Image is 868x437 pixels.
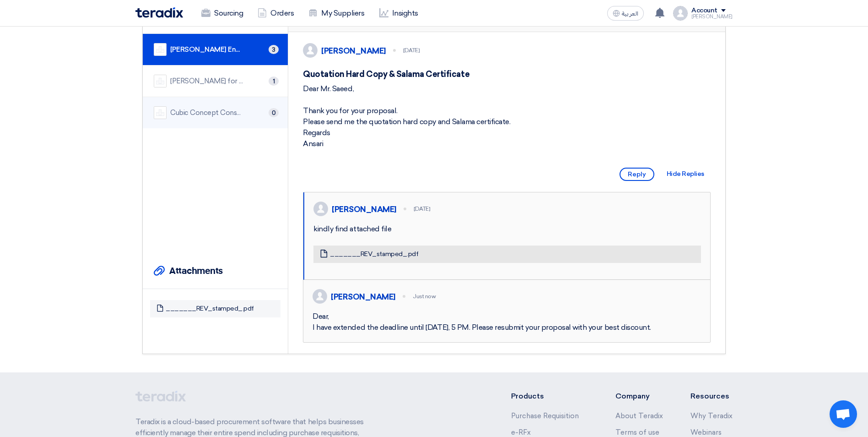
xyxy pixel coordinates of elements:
[413,292,436,300] div: Just now
[170,44,243,55] div: [PERSON_NAME] Engineering Consultancy Office
[135,7,183,18] img: Teradix logo
[511,412,579,420] a: Purchase Requisition
[154,106,167,119] img: company-name
[250,3,301,23] a: Orders
[372,3,426,23] a: Insights
[170,108,243,118] div: Cubic Concept Consulting
[511,428,531,437] a: e-RFx
[269,76,279,86] span: 1
[269,45,279,54] span: 3
[330,250,418,258] a: _______REV_stamped_.pdf
[667,170,704,178] span: Hide Replies
[332,204,396,214] div: [PERSON_NAME]
[691,14,733,19] div: [PERSON_NAME]
[303,83,711,149] div: Dear Mr. Saeed, Thank you for your proposal. Please send me the quotation hard copy and Salama ce...
[313,311,701,333] div: Dear, I have extended the deadline until [DATE], 5 PM. Please resubmit your proposal with your be...
[321,46,386,56] div: [PERSON_NAME]
[303,69,711,80] h5: Quotation Hard Copy & Salama Certificate
[691,7,717,15] div: Account
[169,266,223,277] h2: Attachments
[615,428,659,437] a: Terms of use
[622,11,638,17] span: العربية
[511,391,588,402] li: Products
[607,6,644,21] button: العربية
[615,391,663,402] li: Company
[403,46,420,55] div: [DATE]
[690,412,733,420] a: Why Teradix
[313,202,328,216] img: profile_test.png
[154,43,167,56] img: company-name
[414,205,430,213] div: [DATE]
[269,108,279,117] span: 0
[690,391,733,402] li: Resources
[620,168,654,181] span: Reply
[690,428,722,437] a: Webinars
[331,292,395,302] div: [PERSON_NAME]
[301,3,372,23] a: My Suppliers
[166,305,254,313] a: _______REV_stamped_.pdf
[313,289,327,304] img: profile_test.png
[673,6,688,21] img: profile_test.png
[615,412,663,420] a: About Teradix
[303,43,318,58] img: profile_test.png
[830,400,857,428] a: Open chat
[194,3,250,23] a: Sourcing
[170,76,243,87] div: [PERSON_NAME] for security and safety
[313,224,701,235] div: kindly find attached file
[154,75,167,87] img: company-name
